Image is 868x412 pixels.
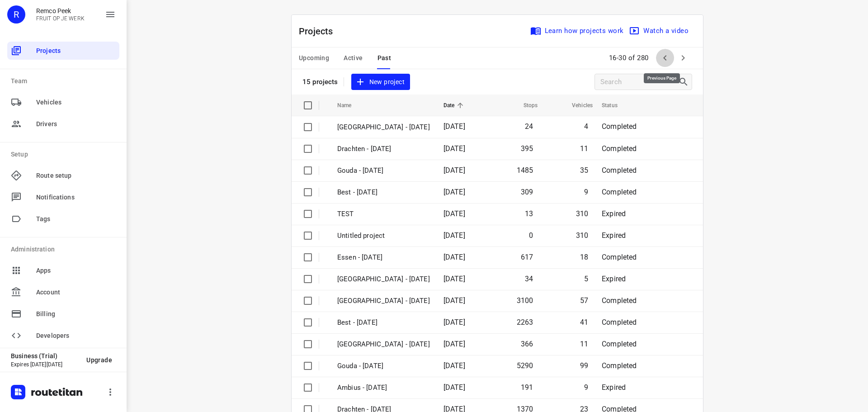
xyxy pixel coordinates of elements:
span: Completed [602,144,637,153]
span: [DATE] [443,188,465,196]
span: Projects [36,46,116,56]
span: Apps [36,266,116,275]
p: Remco Peek [36,7,85,14]
span: Stops [512,100,538,111]
span: 617 [521,253,533,261]
span: Active [344,52,363,64]
span: Expired [602,231,626,240]
span: 11 [580,340,588,348]
span: 309 [521,188,533,196]
span: 9 [584,188,588,196]
p: Gouda - Monday [337,361,430,371]
span: [DATE] [443,275,465,283]
span: 16-30 of 280 [605,48,652,68]
button: Upgrade [79,352,119,368]
span: Completed [602,361,637,370]
p: Business (Trial) [11,352,79,360]
span: 11 [580,144,588,153]
span: Tags [36,214,116,224]
button: New project [351,74,410,90]
p: Gemeente Rotterdam - Monday [337,274,430,284]
span: Completed [602,122,637,131]
span: Next Page [674,49,692,67]
span: 9 [584,383,588,392]
span: [DATE] [443,296,465,305]
span: Completed [602,318,637,327]
div: Notifications [7,188,119,206]
span: Status [602,100,629,111]
div: Search [678,76,692,87]
div: Billing [7,305,119,323]
p: Antwerpen - Monday [337,339,430,350]
span: 57 [580,296,588,305]
span: Account [36,288,116,297]
span: 24 [525,122,533,131]
p: Zwolle - Monday [337,296,430,306]
div: Projects [7,42,119,60]
span: Vehicles [36,98,116,107]
p: Drachten - Tuesday [337,144,430,154]
span: Vehicles [560,100,593,111]
span: 4 [584,122,588,131]
p: Expires [DATE][DATE] [11,361,79,368]
p: Ambius - Monday [337,383,430,393]
p: TEST [337,209,430,219]
span: Name [337,100,363,111]
span: 5 [584,275,588,283]
span: 99 [580,361,588,370]
span: [DATE] [443,166,465,175]
span: 35 [580,166,588,175]
span: [DATE] [443,122,465,131]
span: 310 [576,231,589,240]
p: Essen - Monday [337,252,430,263]
span: Expired [602,383,626,392]
span: [DATE] [443,318,465,327]
div: Tags [7,210,119,228]
span: 13 [525,209,533,218]
p: Setup [11,150,119,159]
span: Route setup [36,171,116,180]
div: Developers [7,327,119,345]
span: [DATE] [443,253,465,261]
span: Completed [602,188,637,196]
span: [DATE] [443,361,465,370]
span: 34 [525,275,533,283]
span: Expired [602,275,626,283]
input: Search projects [600,75,678,89]
span: 5290 [517,361,533,370]
span: 366 [521,340,533,348]
p: Gouda - Tuesday [337,166,430,176]
p: Team [11,76,119,86]
p: Best - Monday [337,317,430,328]
div: Apps [7,261,119,279]
span: Developers [36,331,116,341]
span: Completed [602,340,637,348]
span: [DATE] [443,340,465,348]
span: [DATE] [443,383,465,392]
span: [DATE] [443,231,465,240]
p: Antwerpen - Tuesday [337,122,430,133]
span: 41 [580,318,588,327]
div: Vehicles [7,93,119,111]
span: Upcoming [299,52,329,64]
p: 15 projects [302,78,338,86]
span: Billing [36,309,116,319]
p: Untitled project [337,231,430,241]
span: Completed [602,166,637,175]
span: Upgrade [86,356,112,364]
p: Administration [11,245,119,254]
span: 18 [580,253,588,261]
p: Best - Tuesday [337,187,430,198]
span: 395 [521,144,533,153]
span: 191 [521,383,533,392]
div: Route setup [7,166,119,185]
span: Date [443,100,467,111]
div: Drivers [7,115,119,133]
span: 3100 [517,296,533,305]
div: R [7,5,25,24]
span: [DATE] [443,144,465,153]
span: Completed [602,253,637,261]
span: 1485 [517,166,533,175]
span: Completed [602,296,637,305]
span: Notifications [36,193,116,202]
